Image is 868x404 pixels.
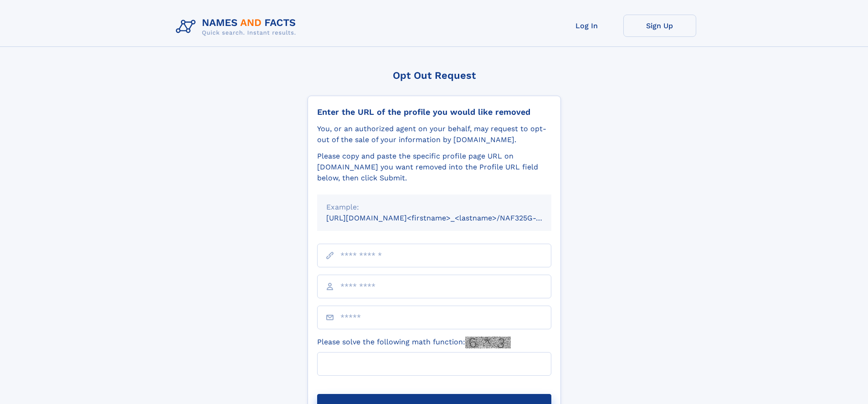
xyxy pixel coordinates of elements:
[326,202,542,213] div: Example:
[623,15,696,37] a: Sign Up
[317,151,551,184] div: Please copy and paste the specific profile page URL on [DOMAIN_NAME] you want removed into the Pr...
[317,123,551,145] div: You, or an authorized agent on your behalf, may request to opt-out of the sale of your informatio...
[326,214,569,222] small: [URL][DOMAIN_NAME]<firstname>_<lastname>/NAF325G-xxxxxxxx
[308,70,561,81] div: Opt Out Request
[317,107,551,117] div: Enter the URL of the profile you would like removed
[172,15,303,39] img: Logo Names and Facts
[317,337,511,348] label: Please solve the following math function:
[550,15,623,37] a: Log In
